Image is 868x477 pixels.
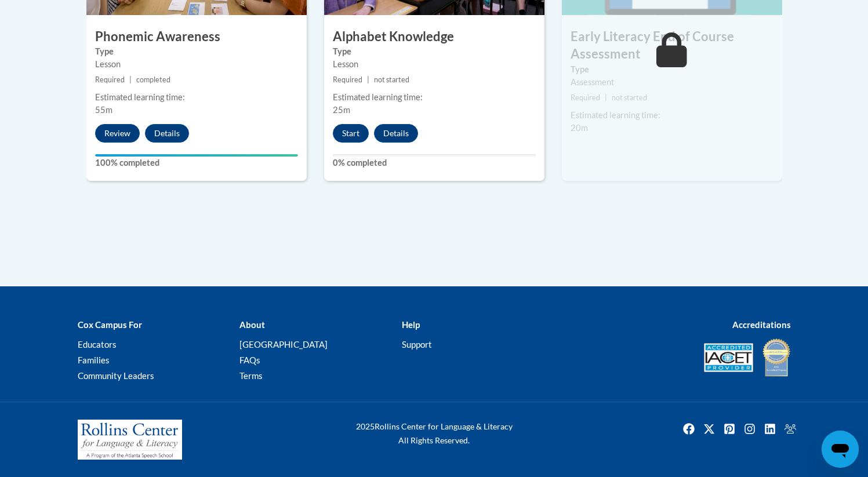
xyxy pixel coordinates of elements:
a: Facebook Group [781,420,800,438]
span: not started [612,93,647,102]
button: Details [145,124,189,143]
b: Cox Campus For [78,319,142,330]
div: Your progress [95,154,298,156]
a: Pinterest [720,420,739,438]
a: Community Leaders [78,370,154,381]
iframe: Button to launch messaging window [822,431,859,468]
a: Families [78,355,110,365]
a: Facebook [680,420,698,438]
span: Required [571,93,600,102]
div: Estimated learning time: [95,91,298,104]
a: [GEOGRAPHIC_DATA] [239,339,328,349]
button: Start [333,124,369,143]
span: 2025 [356,421,375,431]
img: Instagram icon [740,420,759,438]
div: Lesson [333,58,536,71]
a: Twitter [700,420,718,438]
b: About [239,319,265,330]
span: Required [333,75,362,84]
a: Support [402,339,432,349]
img: IDA® Accredited [762,337,791,378]
button: Review [95,124,140,143]
span: completed [136,75,170,84]
h3: Phonemic Awareness [86,28,307,46]
div: Assessment [571,76,773,89]
button: Details [374,124,418,143]
img: Rollins Center for Language & Literacy - A Program of the Atlanta Speech School [78,420,182,460]
img: Twitter icon [700,420,718,438]
span: 20m [571,123,588,133]
a: Instagram [740,420,759,438]
label: Type [333,45,536,58]
div: Rollins Center for Language & Literacy All Rights Reserved. [313,420,556,447]
span: not started [374,75,409,84]
a: Linkedin [761,420,779,438]
span: | [129,75,132,84]
label: Type [571,63,773,76]
div: Estimated learning time: [333,91,536,104]
b: Accreditations [732,319,791,330]
h3: Alphabet Knowledge [324,28,544,46]
a: Educators [78,339,117,349]
img: Facebook group icon [781,420,800,438]
b: Help [402,319,420,330]
a: FAQs [239,355,260,365]
img: Facebook icon [680,420,698,438]
span: 25m [333,105,350,115]
span: | [605,93,607,102]
label: Type [95,45,298,58]
img: LinkedIn icon [761,420,779,438]
img: Accredited IACET® Provider [704,343,753,372]
span: | [367,75,369,84]
div: Lesson [95,58,298,71]
img: Pinterest icon [720,420,739,438]
span: Required [95,75,125,84]
a: Terms [239,370,263,381]
span: 55m [95,105,112,115]
label: 100% completed [95,156,298,169]
div: Estimated learning time: [571,109,773,122]
h3: Early Literacy End of Course Assessment [562,28,782,64]
label: 0% completed [333,156,536,169]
